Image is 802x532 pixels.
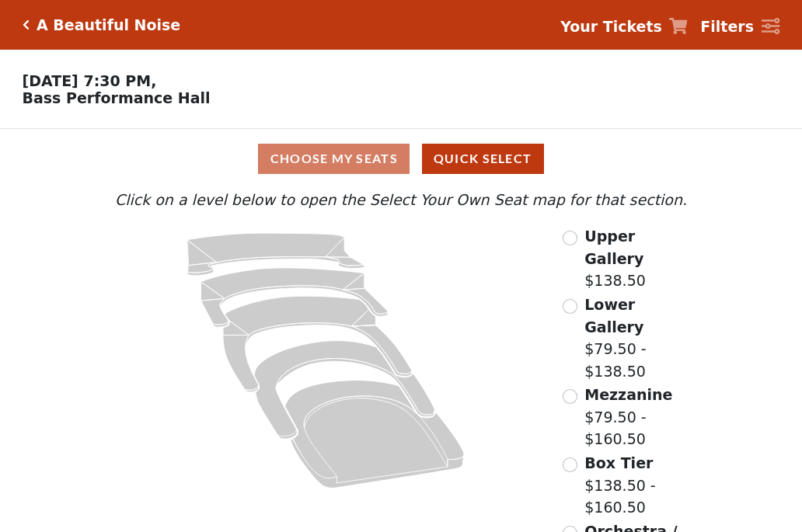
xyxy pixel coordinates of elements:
[187,233,364,276] path: Upper Gallery - Seats Available: 295
[700,18,754,35] strong: Filters
[584,386,672,403] span: Mezzanine
[584,296,643,336] span: Lower Gallery
[560,16,688,38] a: Your Tickets
[584,454,653,471] span: Box Tier
[584,294,691,382] label: $79.50 - $138.50
[23,19,30,30] a: Click here to go back to filters
[111,189,691,211] p: Click on a level below to open the Select Your Own Seat map for that section.
[285,381,465,489] path: Orchestra / Parterre Circle - Seats Available: 22
[584,225,691,292] label: $138.50
[584,452,691,519] label: $138.50 - $160.50
[584,384,691,450] label: $79.50 - $160.50
[584,228,643,267] span: Upper Gallery
[700,16,779,38] a: Filters
[201,268,389,327] path: Lower Gallery - Seats Available: 78
[560,18,662,35] strong: Your Tickets
[37,16,180,34] h5: A Beautiful Noise
[422,144,544,174] button: Quick Select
